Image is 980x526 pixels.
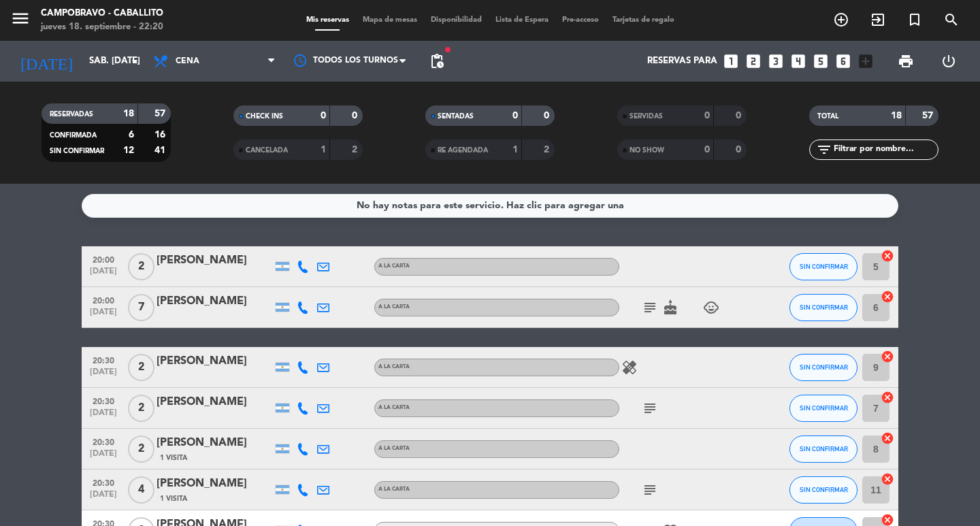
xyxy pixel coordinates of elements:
[378,364,410,369] span: A LA CARTA
[941,53,957,69] i: power_settings_new
[834,52,852,70] i: looks_6
[767,52,785,70] i: looks_3
[800,445,848,453] span: SIN CONFIRMAR
[642,299,658,316] i: subject
[127,53,143,69] i: arrow_drop_down
[789,253,857,280] button: SIN CONFIRMAR
[378,304,410,310] span: A LA CARTA
[898,53,914,69] span: print
[157,393,272,411] div: [PERSON_NAME]
[647,56,717,67] span: Reservas para
[356,16,424,24] span: Mapa de mesas
[321,145,326,154] strong: 1
[703,299,719,316] i: child_care
[630,113,663,120] span: SERVIDAS
[378,446,410,451] span: A LA CARTA
[128,354,154,381] span: 2
[817,113,838,120] span: TOTAL
[642,482,658,498] i: subject
[123,146,134,155] strong: 12
[157,352,272,370] div: [PERSON_NAME]
[424,16,489,24] span: Disponibilidad
[704,145,710,154] strong: 0
[812,52,830,70] i: looks_5
[157,252,272,269] div: [PERSON_NAME]
[789,395,857,422] button: SIN CONFIRMAR
[857,52,875,70] i: add_box
[157,434,272,452] div: [PERSON_NAME]
[891,111,902,120] strong: 18
[86,267,120,282] span: [DATE]
[704,111,710,120] strong: 0
[378,405,410,410] span: A LA CARTA
[512,145,518,154] strong: 1
[800,303,848,311] span: SIN CONFIRMAR
[621,359,638,376] i: healing
[833,12,849,28] i: add_circle_outline
[154,130,168,139] strong: 16
[736,145,744,154] strong: 0
[50,111,93,118] span: RESERVADAS
[789,294,857,321] button: SIN CONFIRMAR
[160,453,187,463] span: 1 Visita
[86,308,120,323] span: [DATE]
[662,299,679,316] i: cake
[789,354,857,381] button: SIN CONFIRMAR
[86,292,120,308] span: 20:00
[154,109,168,118] strong: 57
[722,52,740,70] i: looks_one
[544,145,552,154] strong: 2
[50,148,104,154] span: SIN CONFIRMAR
[745,52,762,70] i: looks_two
[246,147,288,154] span: CANCELADA
[10,46,82,76] i: [DATE]
[86,352,120,367] span: 20:30
[378,487,410,492] span: A LA CARTA
[881,431,894,445] i: cancel
[906,12,923,28] i: turned_in_not
[881,472,894,486] i: cancel
[246,113,283,120] span: CHECK INS
[128,476,154,504] span: 4
[352,145,360,154] strong: 2
[630,147,664,154] span: NO SHOW
[154,146,168,155] strong: 41
[832,142,938,157] input: Filtrar por nombre...
[86,393,120,408] span: 20:30
[512,111,518,120] strong: 0
[789,476,857,504] button: SIN CONFIRMAR
[881,350,894,363] i: cancel
[86,474,120,490] span: 20:30
[86,433,120,449] span: 20:30
[128,253,154,280] span: 2
[438,113,474,120] span: SENTADAS
[129,130,134,139] strong: 6
[86,408,120,424] span: [DATE]
[943,12,960,28] i: search
[157,475,272,493] div: [PERSON_NAME]
[870,12,886,28] i: exit_to_app
[10,8,31,33] button: menu
[555,16,606,24] span: Pre-acceso
[881,391,894,404] i: cancel
[86,490,120,506] span: [DATE]
[123,109,134,118] strong: 18
[642,400,658,416] i: subject
[86,449,120,465] span: [DATE]
[128,395,154,422] span: 2
[50,132,97,139] span: CONFIRMADA
[429,53,445,69] span: pending_actions
[357,198,624,214] div: No hay notas para este servicio. Haz clic para agregar una
[922,111,936,120] strong: 57
[800,263,848,270] span: SIN CONFIRMAR
[321,111,326,120] strong: 0
[86,367,120,383] span: [DATE]
[378,263,410,269] span: A LA CARTA
[800,363,848,371] span: SIN CONFIRMAR
[881,290,894,303] i: cancel
[789,52,807,70] i: looks_4
[800,486,848,493] span: SIN CONFIRMAR
[736,111,744,120] strong: 0
[789,435,857,463] button: SIN CONFIRMAR
[41,7,163,20] div: Campobravo - caballito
